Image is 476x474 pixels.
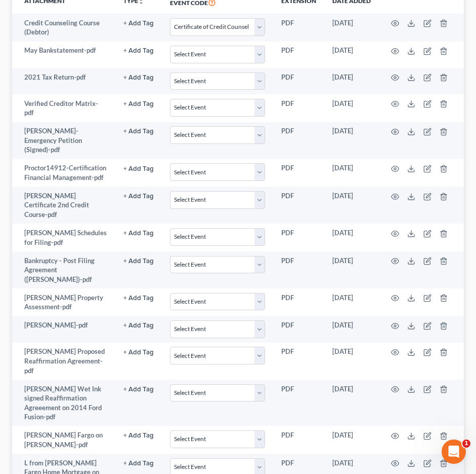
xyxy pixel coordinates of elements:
a: + Add Tag [123,72,154,82]
a: + Add Tag [123,18,154,28]
td: PDF [273,94,324,122]
td: PDF [273,14,324,42]
a: + Add Tag [123,191,154,201]
button: + Add Tag [123,322,154,329]
button: + Add Tag [123,386,154,393]
td: PDF [273,380,324,426]
td: [PERSON_NAME] Fargo on [PERSON_NAME]-pdf [12,426,115,454]
td: PDF [273,122,324,159]
span: 1 [462,440,470,448]
td: [DATE] [324,94,379,122]
td: [DATE] [324,159,379,187]
td: [DATE] [324,251,379,288]
td: [PERSON_NAME]-pdf [12,316,115,342]
td: PDF [273,187,324,224]
td: PDF [273,68,324,94]
a: + Add Tag [123,126,154,136]
td: PDF [273,288,324,316]
button: + Add Tag [123,128,154,135]
td: [DATE] [324,42,379,68]
td: [PERSON_NAME] Property Assessment-pdf [12,288,115,316]
td: PDF [273,343,324,380]
td: [DATE] [324,14,379,42]
a: + Add Tag [123,99,154,108]
button: + Add Tag [123,230,154,237]
td: [DATE] [324,426,379,454]
td: PDF [273,42,324,68]
td: [PERSON_NAME] Wet Ink signed Reaffirmation Agreeement on 2014 Ford Fusion-pdf [12,380,115,426]
td: [DATE] [324,122,379,159]
a: + Add Tag [123,430,154,440]
button: + Add Tag [123,101,154,107]
iframe: Intercom live chat [442,440,466,464]
button: + Add Tag [123,75,154,81]
td: [DATE] [324,187,379,224]
td: Credit Counseling Course (Debtor) [12,14,115,42]
td: May Bankstatement-pdf [12,42,115,68]
td: [DATE] [324,288,379,316]
td: Bankruptcy - Post Filing Agreement ([PERSON_NAME])-pdf [12,251,115,288]
td: [PERSON_NAME] Certificate 2nd Credit Course-pdf [12,187,115,224]
td: PDF [273,426,324,454]
button: + Add Tag [123,460,154,467]
a: + Add Tag [123,228,154,238]
button: + Add Tag [123,258,154,265]
td: [DATE] [324,224,379,251]
a: + Add Tag [123,293,154,303]
button: + Add Tag [123,166,154,172]
td: PDF [273,316,324,342]
a: + Add Tag [123,320,154,330]
button: + Add Tag [123,48,154,54]
button: + Add Tag [123,193,154,200]
button: + Add Tag [123,20,154,27]
a: + Add Tag [123,256,154,266]
td: Proctor14912-Certification Financial Management-pdf [12,159,115,187]
button: + Add Tag [123,432,154,439]
td: PDF [273,224,324,251]
a: + Add Tag [123,163,154,173]
button: + Add Tag [123,349,154,356]
td: [PERSON_NAME]- Emergency Petition (Signed)-pdf [12,122,115,159]
td: 2021 Tax Return-pdf [12,68,115,94]
a: + Add Tag [123,458,154,468]
a: + Add Tag [123,46,154,55]
td: [PERSON_NAME] Proposed Reaffirmation Agreement-pdf [12,343,115,380]
td: [PERSON_NAME] Schedules for Filing-pdf [12,224,115,251]
td: [DATE] [324,316,379,342]
td: Verified Creditor Matrix-pdf [12,94,115,122]
a: + Add Tag [123,384,154,394]
td: PDF [273,251,324,288]
button: + Add Tag [123,295,154,302]
td: PDF [273,159,324,187]
td: [DATE] [324,68,379,94]
a: + Add Tag [123,347,154,356]
td: [DATE] [324,380,379,426]
td: [DATE] [324,343,379,380]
